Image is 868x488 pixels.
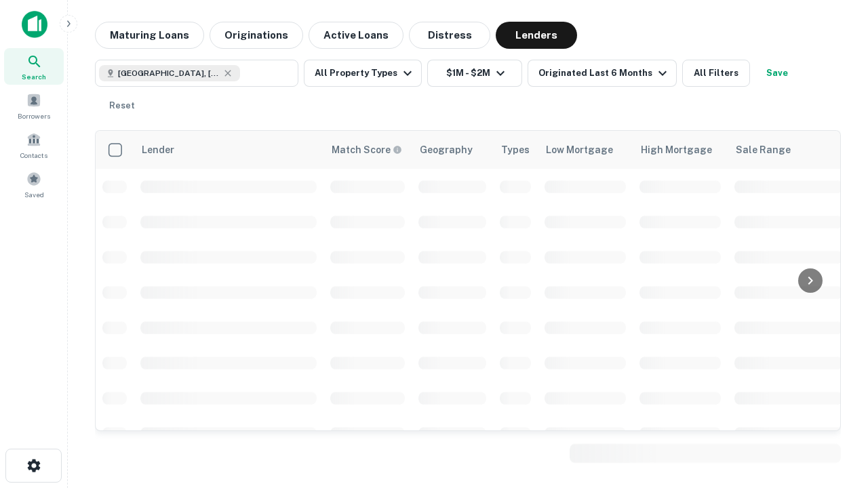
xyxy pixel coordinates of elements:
button: Save your search to get updates of matches that match your search criteria. [755,60,799,87]
button: Originations [210,22,303,49]
button: All Property Types [304,60,422,87]
div: Types [501,142,530,158]
div: Originated Last 6 Months [538,65,671,81]
th: Lender [134,131,323,169]
button: All Filters [682,60,750,87]
div: Geography [420,142,473,158]
span: [GEOGRAPHIC_DATA], [GEOGRAPHIC_DATA], [GEOGRAPHIC_DATA] [118,67,220,79]
button: Distress [409,22,490,49]
button: $1M - $2M [427,60,522,87]
th: Sale Range [728,131,850,169]
th: Capitalize uses an advanced AI algorithm to match your search with the best lender. The match sco... [323,131,412,169]
th: Types [493,131,538,169]
div: High Mortgage [641,142,712,158]
button: Originated Last 6 Months [528,60,677,87]
span: Contacts [20,150,47,161]
th: Low Mortgage [538,131,633,169]
span: Borrowers [18,110,50,121]
a: Contacts [4,127,64,163]
a: Saved [4,166,64,203]
span: Saved [24,189,44,200]
button: Reset [100,92,144,119]
img: capitalize-icon.png [22,11,47,38]
div: Lender [142,142,174,158]
div: Sale Range [736,142,791,158]
button: Maturing Loans [95,22,204,49]
div: Low Mortgage [546,142,613,158]
button: Lenders [496,22,577,49]
button: Active Loans [309,22,403,49]
h6: Match Score [332,142,399,157]
span: Search [22,71,46,82]
a: Search [4,48,64,85]
th: Geography [412,131,493,169]
th: High Mortgage [633,131,728,169]
a: Borrowers [4,87,64,124]
iframe: Chat Widget [800,380,868,445]
div: Capitalize uses an advanced AI algorithm to match your search with the best lender. The match sco... [332,142,402,157]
